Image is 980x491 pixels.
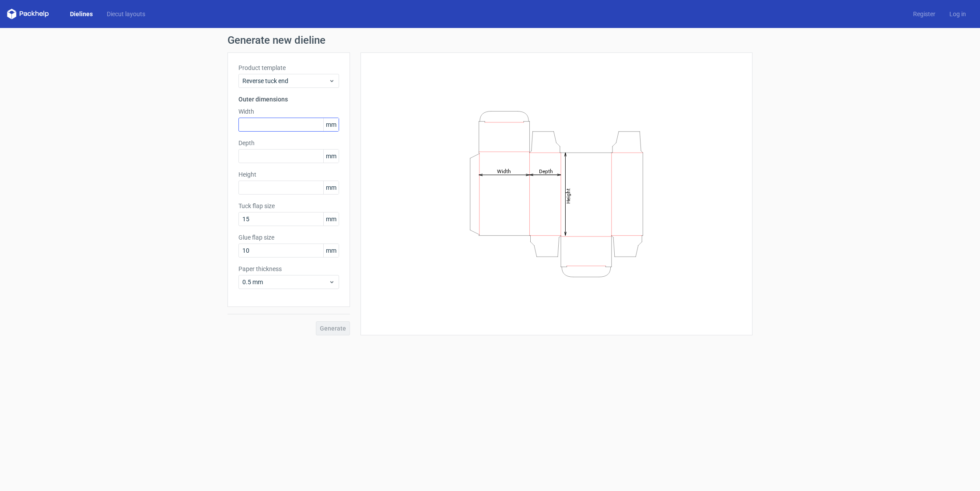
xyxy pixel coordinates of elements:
span: mm [323,244,339,257]
label: Tuck flap size [238,202,339,210]
label: Height [238,170,339,179]
span: 0.5 mm [242,278,329,286]
h3: Outer dimensions [238,95,339,104]
label: Paper thickness [238,265,339,273]
label: Product template [238,63,339,72]
tspan: Width [497,168,511,174]
label: Width [238,107,339,116]
tspan: Depth [539,168,553,174]
h1: Generate new dieline [227,35,752,45]
label: Depth [238,139,339,147]
span: mm [323,118,339,131]
a: Dielines [63,10,100,18]
span: mm [323,150,339,163]
a: Log in [942,10,973,18]
span: mm [323,212,339,226]
label: Glue flap size [238,233,339,242]
a: Diecut layouts [100,10,152,18]
tspan: Height [565,188,571,203]
span: Reverse tuck end [242,77,329,85]
span: mm [323,181,339,194]
a: Register [906,10,942,18]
